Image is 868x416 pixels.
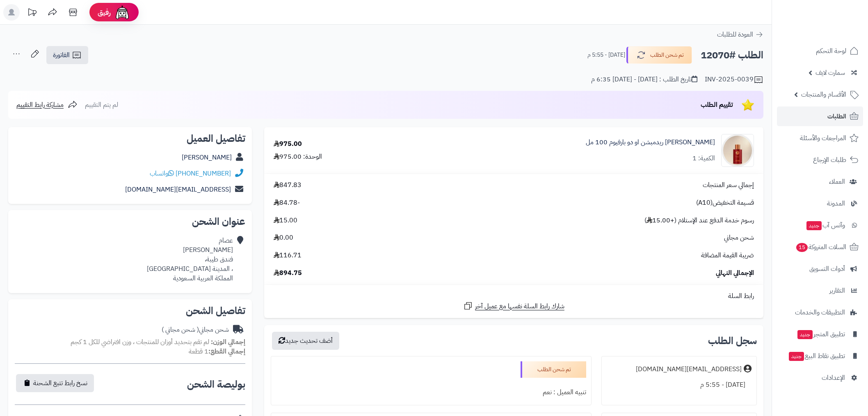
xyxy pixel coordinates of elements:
[586,138,715,147] a: [PERSON_NAME] ريدمبشن او دو بارفيوم 100 مل
[829,176,845,187] span: العملاء
[46,46,88,64] a: الفاتورة
[777,194,863,213] a: المدونة
[16,100,64,110] span: مشاركة رابط التقييم
[125,185,231,194] a: [EMAIL_ADDRESS][DOMAIN_NAME]
[272,332,339,350] button: أضف تحديث جديد
[98,7,111,17] span: رفيق
[777,368,863,388] a: الإعدادات
[274,216,297,225] span: 15.00
[795,307,845,318] span: التطبيقات والخدمات
[777,106,863,126] a: الطلبات
[806,220,845,231] span: وآتس آب
[789,352,804,361] span: جديد
[274,180,302,190] span: 847.83
[816,45,846,57] span: لوحة التحكم
[276,384,586,400] div: تنبيه العميل : نعم
[806,221,822,230] span: جديد
[644,216,754,225] span: رسوم خدمة الدفع عند الإستلام (+15.00 )
[211,337,245,347] strong: إجمالي الوزن:
[716,268,754,278] span: الإجمالي النهائي
[815,67,845,79] span: سمارت لايف
[827,198,845,209] span: المدونة
[187,379,245,389] h2: بوليصة الشحن
[147,236,233,283] div: عصام [PERSON_NAME] فندق طيبة، ، المدينة [GEOGRAPHIC_DATA] المملكة العربية السعودية
[777,303,863,322] a: التطبيقات والخدمات
[53,50,70,60] span: الفاتورة
[801,89,846,100] span: الأقسام والمنتجات
[274,233,293,243] span: 0.00
[15,217,245,226] h2: عنوان الشحن
[777,281,863,300] a: التقارير
[33,378,87,388] span: نسخ رابط تتبع الشحنة
[274,251,302,260] span: 116.71
[827,111,846,122] span: الطلبات
[114,4,130,21] img: ai-face.png
[829,285,845,296] span: التقارير
[587,51,625,59] small: [DATE] - 5:55 م
[796,243,808,252] span: 15
[777,150,863,170] a: طلبات الإرجاع
[475,302,564,311] span: شارك رابط السلة نفسها مع عميل آخر
[591,75,697,84] div: تاريخ الطلب : [DATE] - [DATE] 6:35 م
[636,365,742,374] div: [EMAIL_ADDRESS][DOMAIN_NAME]
[777,324,863,344] a: تطبيق المتجرجديد
[701,100,733,110] span: تقييم الطلب
[274,268,302,278] span: 894.75
[16,100,78,110] a: مشاركة رابط التقييم
[797,328,845,340] span: تطبيق المتجر
[822,372,845,384] span: الإعدادات
[722,134,754,167] img: 1687361057-red-redemption-ojar-eau-de-parfum-90x90.jpg
[607,377,752,393] div: [DATE] - 5:55 م
[703,180,754,190] span: إجمالي سعر المنتجات
[701,251,754,260] span: ضريبة القيمة المضافة
[189,347,245,356] small: 1 قطعة
[724,233,754,243] span: شحن مجاني
[267,291,760,301] div: رابط السلة
[696,198,754,208] span: قسيمة التخفيض(A10)
[162,325,229,335] div: شحن مجاني
[150,169,174,178] a: واتساب
[71,337,209,347] span: لم تقم بتحديد أوزان للمنتجات ، وزن افتراضي للكل 1 كجم
[777,259,863,279] a: أدوات التسويق
[777,128,863,148] a: المراجعات والأسئلة
[809,263,845,275] span: أدوات التسويق
[795,241,846,253] span: السلات المتروكة
[274,152,322,162] div: الوحدة: 975.00
[717,30,763,39] a: العودة للطلبات
[16,374,94,392] button: نسخ رابط تتبع الشحنة
[463,301,564,311] a: شارك رابط السلة نفسها مع عميل آخر
[85,100,118,110] span: لم يتم التقييم
[777,172,863,192] a: العملاء
[797,330,813,339] span: جديد
[176,169,231,178] a: [PHONE_NUMBER]
[813,154,846,166] span: طلبات الإرجاع
[22,4,42,23] a: تحديثات المنصة
[701,47,763,64] h2: الطلب #12070
[708,336,757,346] h3: سجل الطلب
[15,306,245,316] h2: تفاصيل الشحن
[208,347,245,356] strong: إجمالي القطع:
[692,154,715,163] div: الكمية: 1
[788,350,845,362] span: تطبيق نقاط البيع
[777,346,863,366] a: تطبيق نقاط البيعجديد
[717,30,753,39] span: العودة للطلبات
[777,41,863,61] a: لوحة التحكم
[800,132,846,144] span: المراجعات والأسئلة
[162,325,199,335] span: ( شحن مجاني )
[182,153,232,162] a: [PERSON_NAME]
[777,215,863,235] a: وآتس آبجديد
[777,237,863,257] a: السلات المتروكة15
[274,139,302,149] div: 975.00
[626,46,692,64] button: تم شحن الطلب
[15,134,245,143] h2: تفاصيل العميل
[274,198,300,208] span: -84.78
[705,75,763,85] div: INV-2025-0039
[521,361,586,378] div: تم شحن الطلب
